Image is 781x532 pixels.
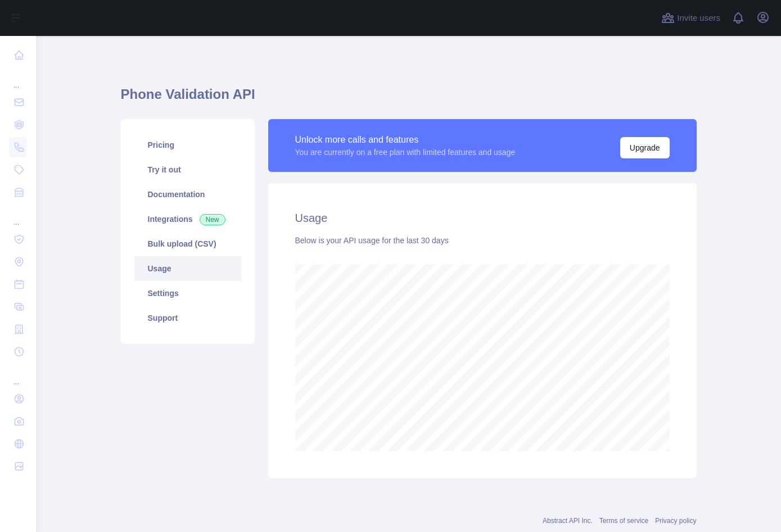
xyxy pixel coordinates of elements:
[134,256,241,281] a: Usage
[295,210,670,226] h2: Usage
[134,306,241,330] a: Support
[599,517,648,525] a: Terms of service
[121,85,697,112] h1: Phone Validation API
[677,12,720,25] span: Invite users
[134,207,241,231] a: Integrations New
[295,133,516,147] div: Unlock more calls and features
[9,204,27,227] div: ...
[134,133,241,157] a: Pricing
[295,147,516,158] div: You are currently on a free plan with limited features and usage
[200,214,225,225] span: New
[620,137,670,158] button: Upgrade
[134,157,241,182] a: Try it out
[655,517,696,525] a: Privacy policy
[659,9,723,27] button: Invite users
[543,517,593,525] a: Abstract API Inc.
[134,231,241,256] a: Bulk upload (CSV)
[9,364,27,387] div: ...
[295,235,670,246] div: Below is your API usage for the last 30 days
[9,67,27,90] div: ...
[134,281,241,306] a: Settings
[134,182,241,207] a: Documentation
